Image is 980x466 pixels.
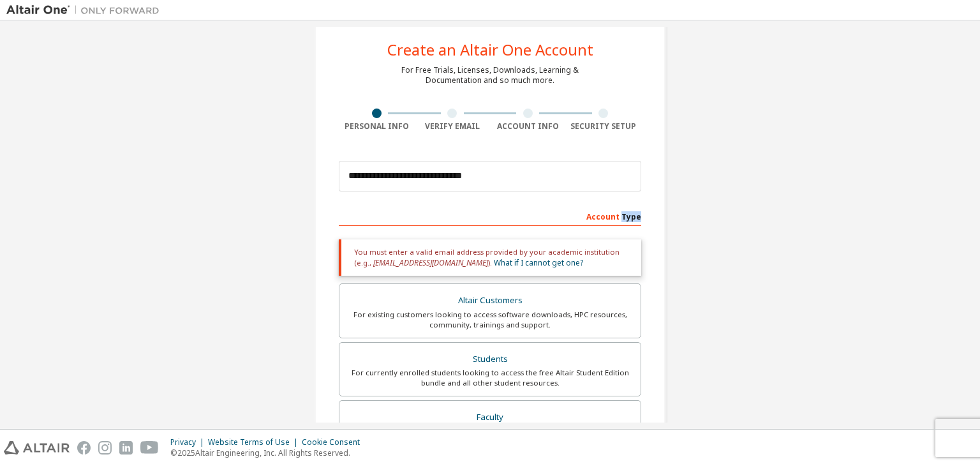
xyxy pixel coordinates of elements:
[140,441,159,455] img: youtube.svg
[339,239,641,276] div: You must enter a valid email address provided by your academic institution (e.g., ).
[401,65,579,86] div: For Free Trials, Licenses, Downloads, Learning & Documentation and so much more.
[347,409,633,426] div: Faculty
[119,441,133,455] img: linkedin.svg
[373,257,488,268] span: [EMAIL_ADDRESS][DOMAIN_NAME]
[566,121,642,132] div: Security Setup
[6,4,166,17] img: Altair One
[347,368,633,388] div: For currently enrolled students looking to access the free Altair Student Edition bundle and all ...
[4,441,70,455] img: altair_logo.svg
[77,441,91,455] img: facebook.svg
[339,206,641,226] div: Account Type
[347,350,633,368] div: Students
[387,42,593,57] div: Create an Altair One Account
[415,121,491,132] div: Verify Email
[170,447,367,458] p: © 2025 Altair Engineering, Inc. All Rights Reserved.
[302,437,367,447] div: Cookie Consent
[208,437,302,447] div: Website Terms of Use
[490,121,566,132] div: Account Info
[347,310,633,330] div: For existing customers looking to access software downloads, HPC resources, community, trainings ...
[494,257,583,268] a: What if I cannot get one?
[339,121,415,132] div: Personal Info
[170,437,208,447] div: Privacy
[347,292,633,310] div: Altair Customers
[98,441,112,455] img: instagram.svg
